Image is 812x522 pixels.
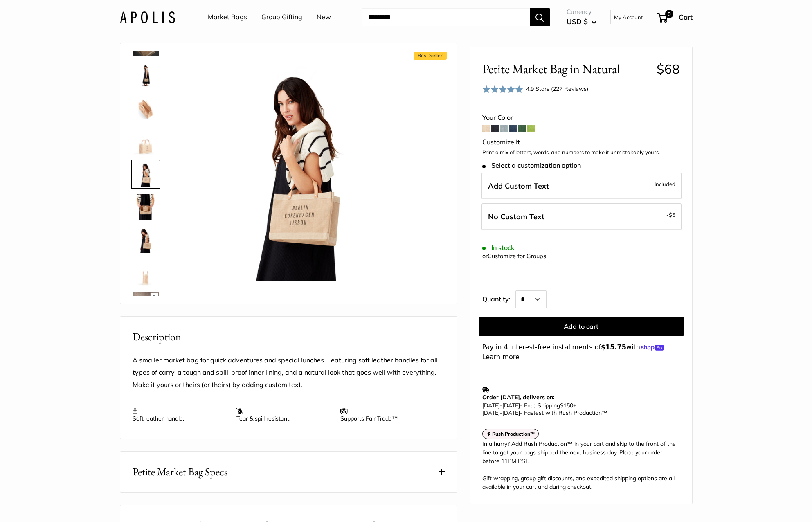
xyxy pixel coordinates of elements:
[482,251,546,262] div: or
[131,160,160,189] a: Petite Market Bag in Natural
[133,354,445,391] p: A smaller market bag for quick adventures and special lunches. Featuring soft leather handles for...
[131,61,160,91] a: Petite Market Bag in Natural
[482,409,607,416] span: - Fastest with Rush Production™
[657,11,693,24] a: 0 Cart
[133,194,159,220] img: Petite Market Bag in Natural
[560,402,573,409] span: $150
[666,210,675,220] span: -
[131,127,160,156] a: Petite Market Bag in Natural
[488,212,544,221] span: No Custom Text
[133,227,159,253] img: Petite Market Bag in Natural
[482,394,554,401] strong: Order [DATE], delivers on:
[500,402,502,409] span: -
[133,96,159,122] img: description_Spacious inner area with room for everything.
[131,192,160,222] a: Petite Market Bag in Natural
[133,407,228,422] p: Soft leather handle.
[133,292,159,318] img: Petite Market Bag in Natural
[236,407,332,422] p: Tear & spill resistant.
[120,11,175,23] img: Apolis
[133,128,159,155] img: Petite Market Bag in Natural
[482,83,589,95] div: 4.9 Stars (227 Reviews)
[482,402,500,409] span: [DATE]
[185,56,411,281] img: Petite Market Bag in Natural
[133,259,159,286] img: Petite Market Bag in Natural
[482,148,680,157] p: Print a mix of letters, words, and numbers to make it unmistakably yours.
[492,431,535,437] strong: Rush Production™
[665,10,673,18] span: 0
[131,290,160,320] a: Petite Market Bag in Natural
[133,464,227,480] span: Petite Market Bag Specs
[482,244,515,252] span: In stock
[133,63,159,89] img: Petite Market Bag in Natural
[131,258,160,287] a: Petite Market Bag in Natural
[481,203,682,230] label: Leave Blank
[679,13,693,21] span: Cart
[526,84,588,93] div: 4.9 Stars (227 Reviews)
[614,12,643,22] a: My Account
[655,179,675,189] span: Included
[131,225,160,254] a: Petite Market Bag in Natural
[482,162,581,169] span: Select a customization option
[669,211,675,218] span: $5
[482,288,515,308] label: Quantity:
[482,112,680,124] div: Your Color
[502,409,520,416] span: [DATE]
[479,317,684,336] button: Add to cart
[657,61,680,77] span: $68
[482,409,500,416] span: [DATE]
[208,11,247,23] a: Market Bags
[567,6,596,18] span: Currency
[340,407,436,422] p: Supports Fair Trade™
[567,15,596,28] button: USD $
[133,329,445,345] h2: Description
[317,11,331,23] a: New
[567,17,588,26] span: USD $
[131,94,160,124] a: description_Spacious inner area with room for everything.
[500,409,502,416] span: -
[488,252,546,260] a: Customize for Groups
[362,8,530,26] input: Search...
[482,136,680,148] div: Customize It
[133,161,159,187] img: Petite Market Bag in Natural
[481,172,682,199] label: Add Custom Text
[482,402,676,416] p: - Free Shipping +
[261,11,302,23] a: Group Gifting
[488,181,549,190] span: Add Custom Text
[482,61,650,76] span: Petite Market Bag in Natural
[414,52,447,60] span: Best Seller
[502,402,520,409] span: [DATE]
[530,8,550,26] button: Search
[7,491,88,515] iframe: Sign Up via Text for Offers
[482,440,680,491] div: In a hurry? Add Rush Production™ in your cart and skip to the front of the line to get your bags ...
[120,452,457,492] button: Petite Market Bag Specs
